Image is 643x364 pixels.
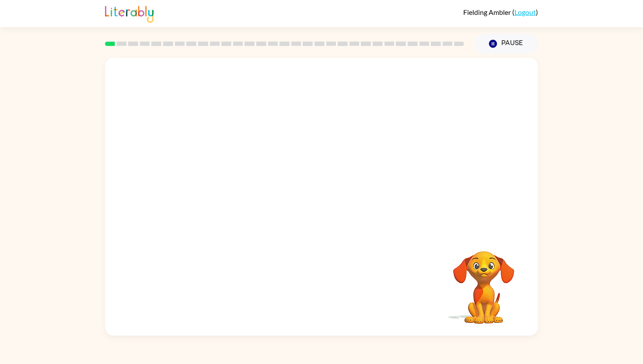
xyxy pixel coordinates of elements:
[475,34,538,54] button: Pause
[440,238,528,325] video: Your browser must support playing .mp4 files to use Literably. Please try using another browser.
[463,8,538,16] div: ( )
[105,3,154,23] img: Literably
[514,8,536,16] a: Logout
[463,8,512,16] span: Fielding Ambler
